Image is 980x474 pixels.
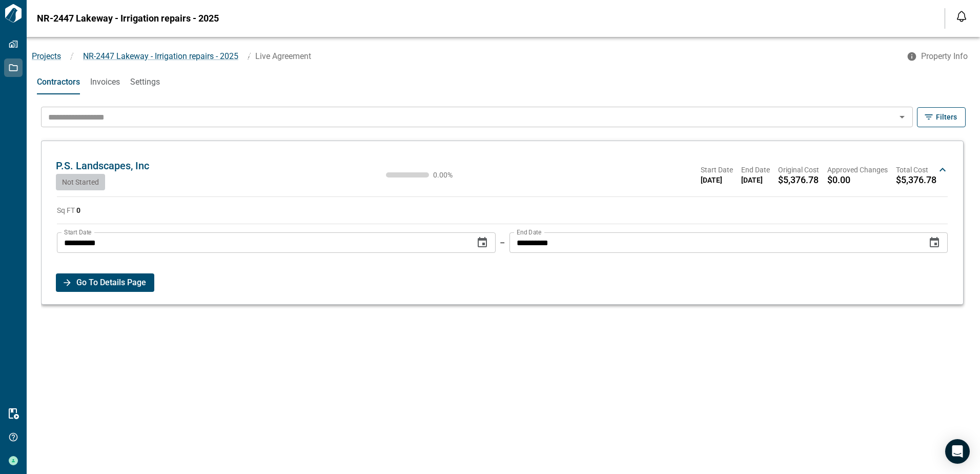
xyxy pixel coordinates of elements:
span: Invoices [90,77,120,87]
span: NR-2447 Lakeway - Irrigation repairs - 2025 [37,13,219,24]
label: Start Date [64,228,91,236]
span: Approved Changes [827,165,888,175]
span: Live Agreement [255,51,311,61]
span: P.S. Landscapes, Inc [56,160,149,172]
span: Start Date [701,165,733,175]
span: Not Started [62,178,99,186]
span: End Date [741,165,770,175]
a: Projects [32,51,61,61]
span: Go To Details Page [76,273,146,292]
strong: 0 [76,206,80,214]
span: Settings [130,77,160,87]
p: – [500,237,505,249]
span: $0.00 [827,175,850,185]
span: $5,376.78 [778,175,819,185]
button: Go To Details Page [56,273,154,292]
span: Contractors [37,77,80,87]
button: Open [895,110,909,124]
button: Property Info [901,47,976,66]
span: 0.00 % [433,171,464,179]
span: Property Info [921,51,968,62]
span: [DATE] [741,175,770,185]
span: [DATE] [701,175,733,185]
span: Sq FT [57,206,80,214]
span: Total Cost [896,165,936,175]
button: Filters [917,107,966,127]
span: Original Cost [778,165,819,175]
span: NR-2447 Lakeway - Irrigation repairs - 2025 [83,51,238,61]
span: $5,376.78 [896,175,936,185]
label: End Date [517,228,541,236]
span: Filters [936,112,957,122]
div: base tabs [27,70,980,94]
nav: breadcrumb [27,50,901,63]
div: Open Intercom Messenger [945,439,970,464]
div: P.S. Landscapes, IncNot Started0.00%Start Date[DATE]End Date[DATE]Original Cost$5,376.78Approved ... [52,149,953,190]
button: Open notification feed [953,8,970,25]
